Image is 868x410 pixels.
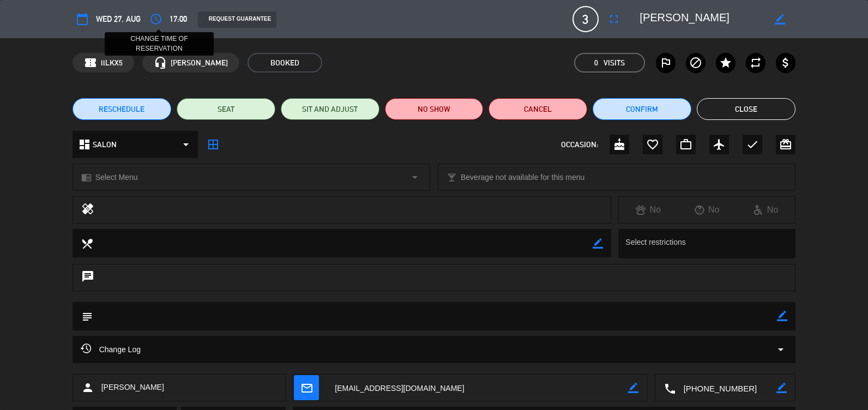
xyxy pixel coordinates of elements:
[697,98,795,120] button: Close
[81,270,94,285] i: chat
[81,202,94,218] i: healing
[385,98,484,120] button: NO SHOW
[177,98,275,120] button: SEAT
[171,57,228,69] span: [PERSON_NAME]
[73,98,171,120] button: RESCHEDULE
[593,238,603,249] i: border_color
[281,98,379,120] button: SIT AND ADJUST
[461,171,584,184] span: Beverage not available for this menu
[774,343,787,356] i: arrow_drop_down
[78,138,91,151] i: dashboard
[749,56,762,69] i: repeat
[93,138,117,151] span: SALON
[561,138,598,151] span: OCCASION:
[198,11,276,28] div: REQUEST GUARANTEE
[593,98,691,120] button: Confirm
[776,383,787,393] i: border_color
[619,203,678,217] div: No
[300,382,312,394] i: mail_outline
[489,98,587,120] button: Cancel
[99,104,144,115] span: RESCHEDULE
[604,57,625,69] em: Visits
[81,381,94,394] i: person
[84,56,97,69] span: confirmation_number
[594,57,598,69] span: 0
[719,56,732,69] i: star
[779,138,792,151] i: card_giftcard
[149,13,162,26] i: access_time
[679,138,692,151] i: work_outline
[447,172,457,183] i: local_bar
[76,13,89,26] i: calendar_today
[101,57,123,69] span: llLKX5
[607,13,620,26] i: fullscreen
[96,13,141,26] span: Wed 27, Aug
[170,13,187,26] span: 17:00
[775,14,785,25] i: border_color
[737,203,795,217] div: No
[659,56,672,69] i: outlined_flag
[613,138,626,151] i: cake
[179,138,192,151] i: arrow_drop_down
[604,9,624,29] button: fullscreen
[664,382,676,394] i: local_phone
[628,383,638,393] i: border_color
[689,56,702,69] i: block
[678,203,737,217] div: No
[81,172,92,183] i: chrome_reader_mode
[408,171,421,184] i: arrow_drop_down
[81,310,93,322] i: subject
[572,6,599,32] span: 3
[73,9,92,29] button: calendar_today
[81,237,93,249] i: local_dining
[777,311,787,321] i: border_color
[81,343,141,356] span: Change Log
[105,32,214,56] div: CHANGE TIME OF RESERVATION
[101,381,164,394] span: [PERSON_NAME]
[248,53,322,73] span: BOOKED
[746,138,759,151] i: check
[207,138,220,151] i: border_all
[95,171,138,184] span: Select Menu
[713,138,726,151] i: airplanemode_active
[146,9,166,29] button: access_time
[154,56,167,69] i: headset_mic
[646,138,659,151] i: favorite_border
[779,56,792,69] i: attach_money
